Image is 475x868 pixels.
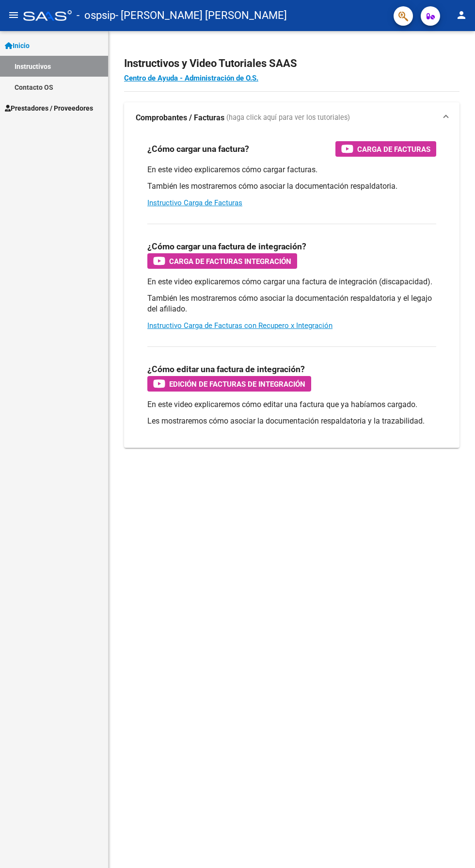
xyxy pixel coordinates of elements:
[169,255,291,267] span: Carga de Facturas Integración
[147,362,305,376] h3: ¿Cómo editar una factura de integración?
[147,376,311,392] button: Edición de Facturas de integración
[335,141,436,157] button: Carga de Facturas
[169,378,305,390] span: Edición de Facturas de integración
[147,142,249,156] h3: ¿Cómo cargar una factura?
[456,9,467,21] mat-icon: person
[124,133,459,448] div: Comprobantes / Facturas (haga click aquí para ver los tutoriales)
[115,5,287,26] span: - [PERSON_NAME] [PERSON_NAME]
[77,5,115,26] span: - ospsip
[136,113,224,123] strong: Comprobantes / Facturas
[147,198,242,207] a: Instructivo Carga de Facturas
[147,416,436,426] p: Les mostraremos cómo asociar la documentación respaldatoria y la trazabilidad.
[226,113,350,123] span: (haga click aquí para ver los tutoriales)
[147,253,297,269] button: Carga de Facturas Integración
[357,143,430,155] span: Carga de Facturas
[147,293,436,314] p: También les mostraremos cómo asociar la documentación respaldatoria y el legajo del afiliado.
[147,164,436,175] p: En este video explicaremos cómo cargar facturas.
[442,835,465,858] iframe: Intercom live chat
[124,54,459,73] h2: Instructivos y Video Tutoriales SAAS
[147,399,436,410] p: En este video explicaremos cómo editar una factura que ya habíamos cargado.
[124,74,258,82] a: Centro de Ayuda - Administración de O.S.
[5,40,30,51] span: Inicio
[124,102,459,133] mat-expansion-panel-header: Comprobantes / Facturas (haga click aquí para ver los tutoriales)
[147,321,332,330] a: Instructivo Carga de Facturas con Recupero x Integración
[5,103,93,114] span: Prestadores / Proveedores
[147,181,436,192] p: También les mostraremos cómo asociar la documentación respaldatoria.
[147,240,306,253] h3: ¿Cómo cargar una factura de integración?
[8,9,19,21] mat-icon: menu
[147,277,436,287] p: En este video explicaremos cómo cargar una factura de integración (discapacidad).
